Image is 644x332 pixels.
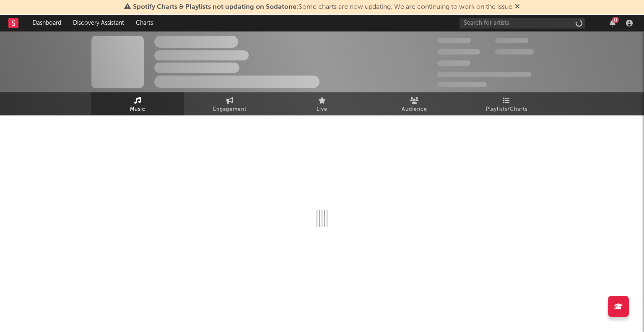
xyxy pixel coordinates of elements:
span: 50.000.000 [437,49,480,55]
span: 1.000.000 [495,49,534,55]
input: Search for artists [460,18,585,29]
span: Dismiss [515,4,520,10]
a: Audience [368,92,460,115]
span: Jump Score: 85.0 [437,82,487,87]
div: 11 [612,17,619,23]
a: Live [276,92,368,115]
span: 300.000 [437,38,471,43]
a: Engagement [184,92,276,115]
span: Live [317,105,327,115]
a: Discovery Assistant [67,15,130,31]
span: : Some charts are now updating. We are continuing to work on the issue [133,4,512,10]
span: 100.000 [437,60,470,66]
a: Playlists/Charts [460,92,553,115]
span: Music [130,105,145,115]
span: Playlists/Charts [486,105,527,115]
a: Charts [130,15,159,31]
span: Audience [402,105,427,115]
a: Music [91,92,184,115]
button: 11 [610,20,615,26]
span: Spotify Charts & Playlists not updating on Sodatone [133,4,296,10]
span: 100.000 [495,38,528,43]
span: Engagement [213,105,247,115]
span: 50.000.000 Monthly Listeners [437,72,531,77]
a: Dashboard [27,15,67,31]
